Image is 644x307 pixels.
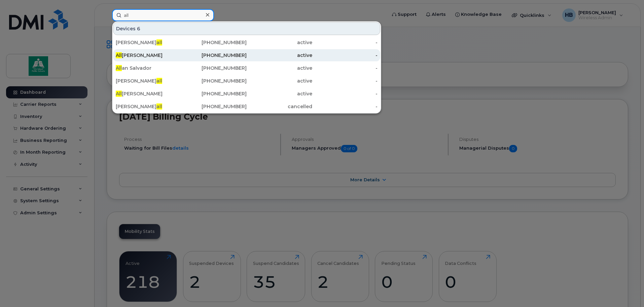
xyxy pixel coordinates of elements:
[181,90,247,97] div: [PHONE_NUMBER]
[156,39,162,45] span: all
[312,78,378,84] div: -
[113,49,380,61] a: All[PERSON_NAME][PHONE_NUMBER]active-
[116,52,181,59] div: [PERSON_NAME]
[116,90,181,97] div: [PERSON_NAME]
[247,78,312,84] div: active
[312,65,378,71] div: -
[247,90,312,97] div: active
[113,88,380,100] a: All[PERSON_NAME][PHONE_NUMBER]active-
[181,39,247,46] div: [PHONE_NUMBER]
[312,103,378,110] div: -
[181,65,247,71] div: [PHONE_NUMBER]
[116,78,181,84] div: [PERSON_NAME]
[312,52,378,59] div: -
[116,52,122,58] span: All
[113,75,380,87] a: [PERSON_NAME]all[PHONE_NUMBER]active-
[312,39,378,46] div: -
[116,65,122,71] span: All
[247,65,312,71] div: active
[113,22,380,35] div: Devices
[247,103,312,110] div: cancelled
[247,39,312,46] div: active
[312,90,378,97] div: -
[113,36,380,49] a: [PERSON_NAME]all[PHONE_NUMBER]active-
[156,103,162,110] span: all
[137,25,140,32] span: 6
[116,91,122,97] span: All
[116,65,181,71] div: an Salvador
[116,39,181,46] div: [PERSON_NAME]
[181,52,247,59] div: [PHONE_NUMBER]
[113,100,380,113] a: [PERSON_NAME]all[PHONE_NUMBER]cancelled-
[181,103,247,110] div: [PHONE_NUMBER]
[181,78,247,84] div: [PHONE_NUMBER]
[116,103,181,110] div: [PERSON_NAME]
[113,62,380,74] a: Allan Salvador[PHONE_NUMBER]active-
[156,78,162,84] span: all
[247,52,312,59] div: active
